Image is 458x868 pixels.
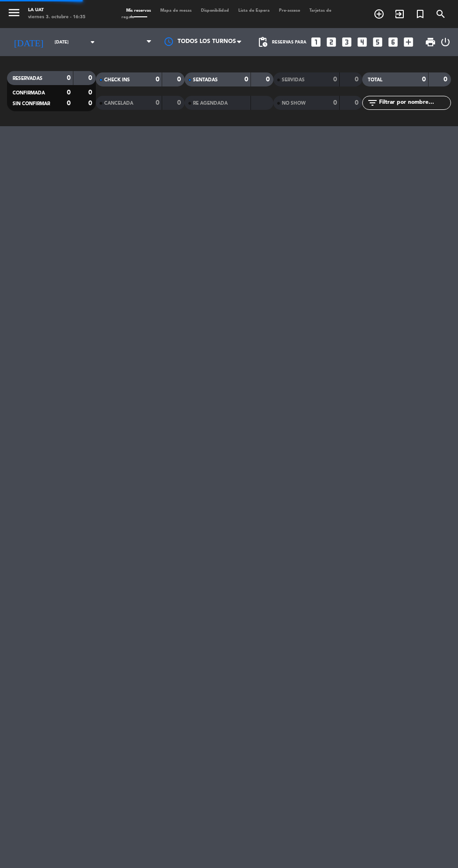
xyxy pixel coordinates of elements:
[122,8,156,13] span: Mis reservas
[372,36,384,48] i: looks_5
[355,76,360,83] strong: 0
[444,76,449,83] strong: 0
[341,36,353,48] i: looks_3
[440,28,451,56] div: LOG OUT
[13,101,50,106] span: SIN CONFIRMAR
[356,36,368,48] i: looks_4
[378,98,451,108] input: Filtrar por nombre...
[310,36,322,48] i: looks_one
[387,36,399,48] i: looks_6
[13,91,45,95] span: CONFIRMADA
[435,8,446,20] i: search
[440,36,451,48] i: power_settings_new
[7,6,21,20] i: menu
[28,7,86,14] div: La Uat
[67,100,71,107] strong: 0
[234,8,274,13] span: Lista de Espera
[244,76,248,83] strong: 0
[373,8,385,20] i: add_circle_outline
[274,8,305,13] span: Pre-acceso
[367,97,378,108] i: filter_list
[7,6,21,22] button: menu
[368,78,382,82] span: TOTAL
[355,100,360,106] strong: 0
[333,76,337,83] strong: 0
[177,76,183,83] strong: 0
[67,75,71,81] strong: 0
[104,78,130,82] span: CHECK INS
[425,36,436,48] span: print
[88,89,94,96] strong: 0
[88,75,94,81] strong: 0
[104,101,133,106] span: CANCELADA
[325,36,337,48] i: looks_two
[394,8,405,20] i: exit_to_app
[67,89,71,96] strong: 0
[13,76,43,81] span: RESERVADAS
[257,36,268,48] span: pending_actions
[177,100,183,106] strong: 0
[333,100,337,106] strong: 0
[156,8,196,13] span: Mapa de mesas
[88,100,94,107] strong: 0
[156,100,159,106] strong: 0
[28,14,86,21] div: viernes 3. octubre - 16:35
[402,36,415,48] i: add_box
[7,33,50,51] i: [DATE]
[422,76,426,83] strong: 0
[415,8,426,20] i: turned_in_not
[156,76,159,83] strong: 0
[193,78,218,82] span: SENTADAS
[282,78,305,82] span: SERVIDAS
[282,101,306,106] span: NO SHOW
[87,36,98,48] i: arrow_drop_down
[193,101,228,106] span: RE AGENDADA
[266,76,272,83] strong: 0
[272,40,307,45] span: Reservas para
[196,8,234,13] span: Disponibilidad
